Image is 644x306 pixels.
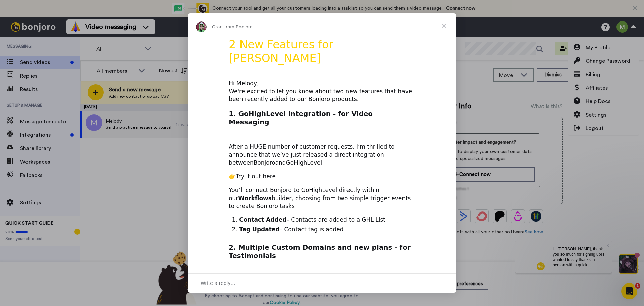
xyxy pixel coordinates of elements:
li: – Contacts are added to a GHL List [239,216,415,224]
span: Hi [PERSON_NAME], thank you so much for signing up! I wanted to say thanks in person with a quick... [38,6,89,75]
h2: 1. GoHighLevel integration - for Video Messaging [229,109,415,130]
span: Grant [212,24,224,29]
a: GoHighLevel [286,159,322,166]
h1: 2 New Features for [PERSON_NAME] [229,38,415,70]
div: Open conversation and reply [188,273,456,293]
b: Contact Added [239,216,286,223]
b: Workflows [238,195,272,202]
div: Hi Melody, We're excited to let you know about two new features that have been recently added to ... [229,80,415,103]
div: 👉 [229,173,415,181]
div: After a HUGE number of customer requests, I’m thrilled to announce that we’ve just released a dir... [229,135,415,167]
img: Profile image for Grant [196,21,207,32]
span: from Bonjoro [224,24,253,29]
img: mute-white.svg [21,21,30,30]
a: Bonjoro [254,159,275,166]
span: Close [432,13,456,38]
a: Try it out here [236,173,276,180]
li: – Contact tag is added [239,226,415,234]
b: Tag Updated [239,226,279,233]
div: You’ll connect Bonjoro to GoHighLevel directly within our builder, choosing from two simple trigg... [229,186,415,210]
img: c638375f-eacb-431c-9714-bd8d08f708a7-1584310529.jpg [1,1,19,19]
h2: 2. Multiple Custom Domains and new plans - for Testimonials [229,243,415,264]
span: Write a reply… [201,279,235,288]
